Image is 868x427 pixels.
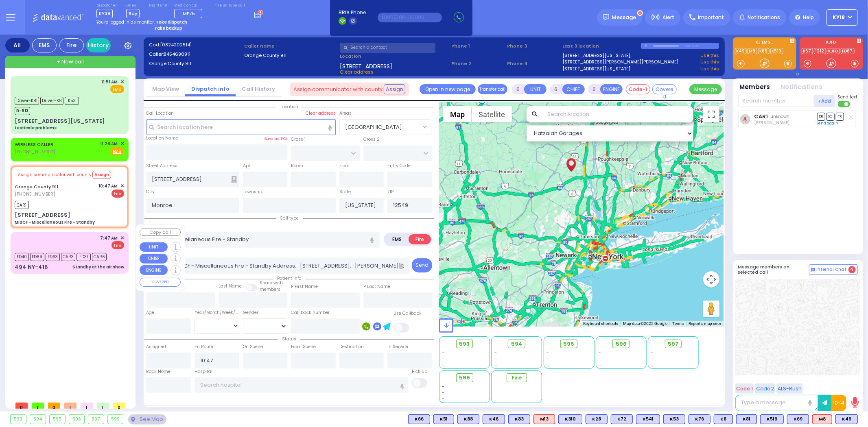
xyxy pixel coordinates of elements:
span: [PHONE_NUMBER] [15,191,55,197]
div: K310 [558,414,582,424]
a: Call History [236,85,281,93]
a: WIRELESS CALLER [15,141,53,148]
span: 1 [32,403,44,409]
a: FD67 [841,48,855,54]
span: BLOOMING GROVE [339,119,432,135]
label: Room [291,163,303,169]
div: K541 [636,414,660,424]
label: Gender [243,309,258,316]
a: 1212 [814,48,826,54]
label: On Scene [243,344,263,350]
div: EMS [32,38,57,52]
span: 1 [81,403,93,409]
a: [STREET_ADDRESS][US_STATE] [563,65,631,72]
span: members [260,286,280,292]
button: Notifications [781,83,823,92]
span: + New call [57,58,84,66]
label: Floor [339,163,349,169]
label: Caller name [244,43,337,50]
small: Share with [260,280,283,286]
span: FD63 [46,253,60,261]
span: 597 [668,340,679,348]
a: M8 [748,48,757,54]
div: BLS [586,414,608,424]
span: FD40 [15,253,29,261]
div: 597 [88,415,104,424]
div: 595 [50,415,65,424]
label: Cad: [149,41,242,48]
a: Orange County 911 [15,183,58,190]
span: - [547,356,549,362]
button: +Add [814,95,835,107]
span: Fire [512,374,522,382]
span: ✕ [120,235,124,242]
u: EMS [113,148,122,155]
span: MF75 [183,10,195,17]
span: Joshua Blumenthal [754,120,789,126]
label: Last Name [219,283,242,290]
span: Other building occupants [231,176,237,183]
span: 595 [564,340,575,348]
label: KJFD [800,40,863,46]
span: - [599,350,601,356]
label: Call Type [146,223,166,229]
a: Use this [700,52,719,59]
span: Call type [276,215,303,221]
div: BLS [433,414,454,424]
label: Call back number [291,309,330,316]
input: Search location [542,106,693,122]
label: In Service [387,344,408,350]
div: K53 [663,414,685,424]
span: Driver-K8 [40,97,63,105]
div: [STREET_ADDRESS][US_STATE] [15,117,105,125]
strong: Take backup [154,25,182,31]
label: Hospital [195,368,212,375]
a: K49 [735,48,747,54]
span: 8454690911 [164,51,190,57]
span: 0 [113,403,125,409]
label: Pick up [412,368,427,375]
span: Assign communicator with county [18,172,92,178]
span: DR [817,113,825,120]
div: K8 [714,414,733,424]
button: UNIT [524,84,547,94]
span: Bay [126,9,140,18]
a: CAR1 [754,113,768,120]
label: ZIP [387,189,394,195]
img: Google [441,316,468,327]
a: K519 [770,48,783,54]
span: [PHONE_NUMBER] [15,148,55,155]
span: - [442,390,445,396]
div: See map [128,414,166,425]
img: comment-alt.png [811,268,815,272]
div: K76 [689,414,711,424]
label: Caller: [149,51,242,58]
span: Clear address [340,69,374,75]
span: Driver-K81 [15,97,39,105]
span: Notifications [748,14,780,21]
div: BLS [483,414,505,424]
label: Location Name [146,135,179,142]
span: 11:26 AM [101,141,118,147]
button: ENGINE [600,84,623,94]
div: K69 [787,414,809,424]
div: BLS [835,414,858,424]
span: Message [612,13,636,22]
label: Street Address [146,163,178,169]
label: Orange County 911 [149,60,242,67]
div: 594 [30,415,46,424]
span: - [599,362,601,368]
div: ALS KJ [812,414,832,424]
button: CHIEF [562,84,585,94]
span: Status [278,336,300,342]
span: Alert [662,14,674,21]
strong: Take dispatch [156,19,187,25]
input: Search a contact [340,43,435,53]
button: Toggle fullscreen view [703,106,719,122]
span: Assign communicator with county [293,85,383,94]
span: - [494,362,497,368]
div: M13 [533,414,555,424]
button: Covered [652,84,677,94]
div: BLS [558,414,582,424]
a: Open in new page [420,84,476,94]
